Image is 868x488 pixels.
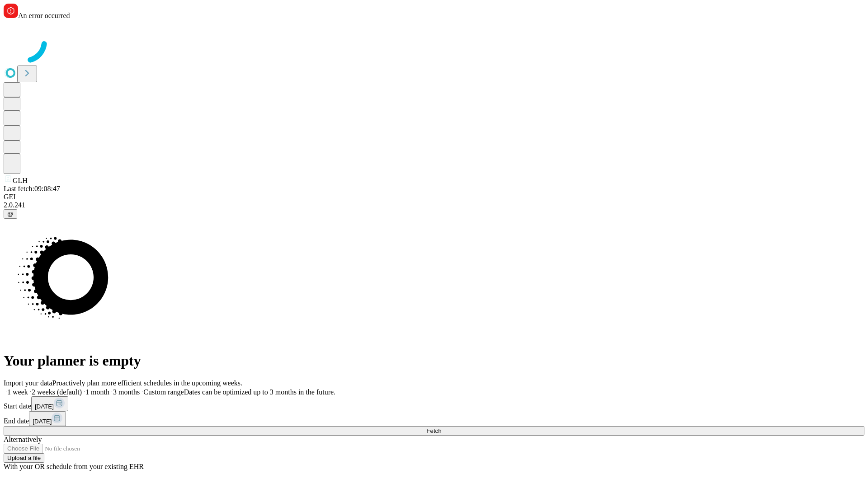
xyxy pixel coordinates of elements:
[52,379,242,387] span: Proactively plan more efficient schedules in the upcoming weeks.
[13,177,28,184] span: GLH
[4,411,864,426] div: End date
[113,388,140,396] span: 3 months
[85,388,109,396] span: 1 month
[4,352,864,369] h1: Your planner is empty
[33,418,52,425] span: [DATE]
[7,388,28,396] span: 1 week
[7,211,14,217] span: @
[4,201,864,209] div: 2.0.241
[4,463,144,470] span: With your OR schedule from your existing EHR
[4,193,864,201] div: GEI
[4,209,17,219] button: @
[4,426,864,436] button: Fetch
[35,403,54,410] span: [DATE]
[4,379,52,387] span: Import your data
[32,388,82,396] span: 2 weeks (default)
[18,12,70,19] span: An error occurred
[4,453,44,463] button: Upload a file
[29,411,66,426] button: [DATE]
[143,388,184,396] span: Custom range
[4,396,864,411] div: Start date
[426,427,441,434] span: Fetch
[4,185,60,192] span: Last fetch: 09:08:47
[31,396,68,411] button: [DATE]
[184,388,335,396] span: Dates can be optimized up to 3 months in the future.
[4,436,42,443] span: Alternatively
